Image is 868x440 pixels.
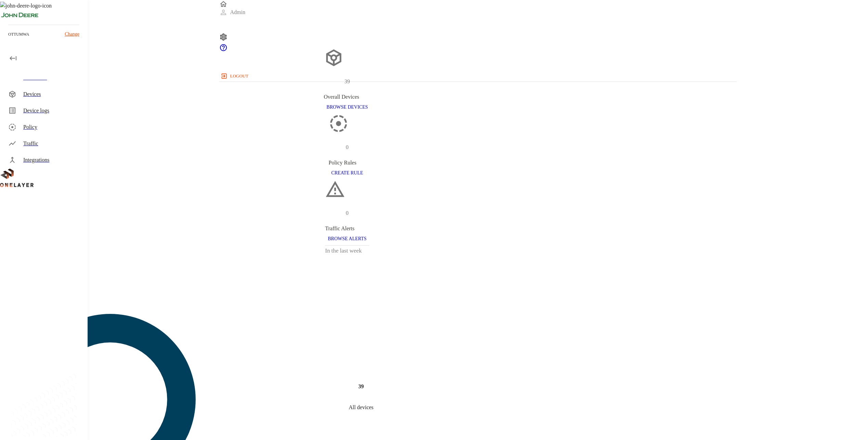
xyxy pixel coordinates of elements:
[328,159,366,167] div: Policy Rules
[219,47,228,53] span: Support Portal
[324,93,371,101] div: Overall Devices
[325,246,369,256] h3: In the last week
[346,209,349,217] p: 0
[219,47,228,53] a: onelayer-support
[324,101,371,114] button: BROWSE DEVICES
[219,71,251,82] button: logout
[230,8,245,16] p: Admin
[328,170,366,175] a: CREATE RULE
[325,224,369,233] div: Traffic Alerts
[328,167,366,180] button: CREATE RULE
[325,233,369,245] button: BROWSE ALERTS
[346,143,349,151] p: 0
[358,382,364,390] h4: 39
[325,235,369,241] a: BROWSE ALERTS
[349,403,373,412] p: All devices
[324,104,371,110] a: BROWSE DEVICES
[219,71,737,82] a: logout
